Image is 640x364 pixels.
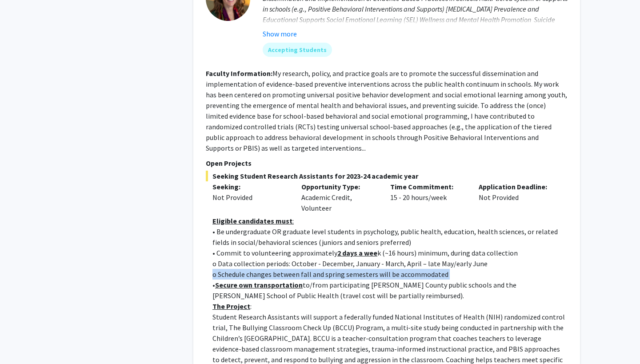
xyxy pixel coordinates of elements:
mat-chip: Accepting Students [263,43,332,57]
p: • Commit to volunteering approximately k (~16 hours) minimum, during data collection [212,248,568,258]
p: o Data collection periods: October - December, January - March, April – late May/early June [212,258,568,269]
u: The Project [212,302,250,311]
p: : [212,301,568,312]
div: Not Provided [472,181,561,213]
p: Seeking: [212,181,288,192]
p: • Be undergraduate OR graduate level students in psychology, public health, education, health sci... [212,226,568,248]
u: Secure own transportation [215,280,303,289]
div: Academic Credit, Volunteer [295,181,384,213]
p: Time Commitment: [390,181,466,192]
p: Application Deadline: [479,181,554,192]
button: Show more [263,28,297,39]
u: : [292,216,294,225]
iframe: Chat [7,324,38,357]
p: Opportunity Type: [301,181,377,192]
u: Eligible candidates must [212,216,292,225]
p: o Schedule changes between fall and spring semesters will be accommodated [212,269,568,280]
div: Not Provided [212,192,288,203]
p: • to/from participating [PERSON_NAME] County public schools and the [PERSON_NAME] School of Publi... [212,280,568,301]
u: 2 days a wee [337,248,377,257]
div: 15 - 20 hours/week [384,181,472,213]
fg-read-more: My research, policy, and practice goals are to promote the successful dissemination and implement... [206,69,567,152]
b: Faculty Information: [206,69,272,78]
span: Seeking Student Research Assistants for 2023-24 academic year [206,171,568,181]
p: Open Projects [206,158,568,168]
